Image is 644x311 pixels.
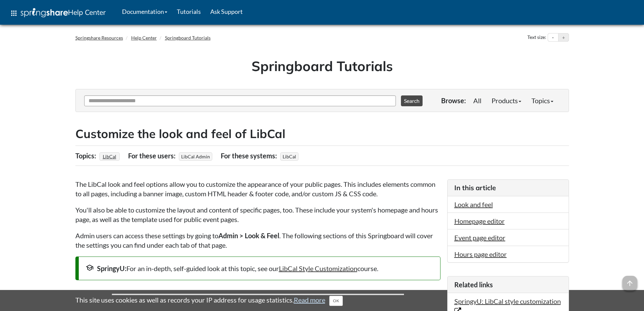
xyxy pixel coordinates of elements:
[75,149,98,162] div: Topics:
[454,200,493,208] a: Look and feel
[486,94,526,107] a: Products
[454,183,562,193] h3: In this article
[280,152,299,161] span: LibCal
[548,34,558,42] button: Decrease text size
[86,264,433,273] div: For an in-depth, self-guided look at this topic, see our course.
[401,95,423,106] button: Search
[441,96,466,105] p: Browse:
[131,35,157,41] a: Help Center
[468,94,486,107] a: All
[558,34,569,42] button: Increase text size
[75,179,440,198] p: The LibCal look and feel options allow you to customize the appearance of your public pages. This...
[526,33,548,42] div: Text size:
[75,35,123,41] a: Springshare Resources
[622,276,637,291] span: arrow_upward
[454,281,493,289] span: Related links
[80,57,564,75] h1: Springboard Tutorials
[526,94,558,107] a: Topics
[218,231,279,240] strong: Admin > Look & Feel
[102,152,117,161] a: LibCal
[206,3,247,20] a: Ask Support
[221,149,279,162] div: For these systems:
[622,276,637,285] a: arrow_upward
[128,149,177,162] div: For these users:
[165,35,211,41] a: Springboard Tutorials
[75,205,440,224] p: You'll also be able to customize the layout and content of specific pages, too. These include you...
[75,231,440,250] p: Admin users can access these settings by going to . The following sections of this Springboard wi...
[21,8,68,17] img: Springshare
[454,234,505,242] a: Event page editor
[117,3,172,20] a: Documentation
[279,264,357,272] a: LibCal Style Customization
[69,295,576,306] div: This site uses cookies as well as records your IP address for usage statistics.
[75,126,569,142] h2: Customize the look and feel of LibCal
[68,8,106,17] span: Help Center
[10,9,18,17] span: apps
[454,250,507,258] a: Hours page editor
[179,152,212,161] span: LibCal Admin
[97,264,126,272] strong: SpringyU:
[172,3,206,20] a: Tutorials
[5,3,111,23] a: apps Help Center
[86,264,94,272] span: school
[454,217,505,225] a: Homepage editor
